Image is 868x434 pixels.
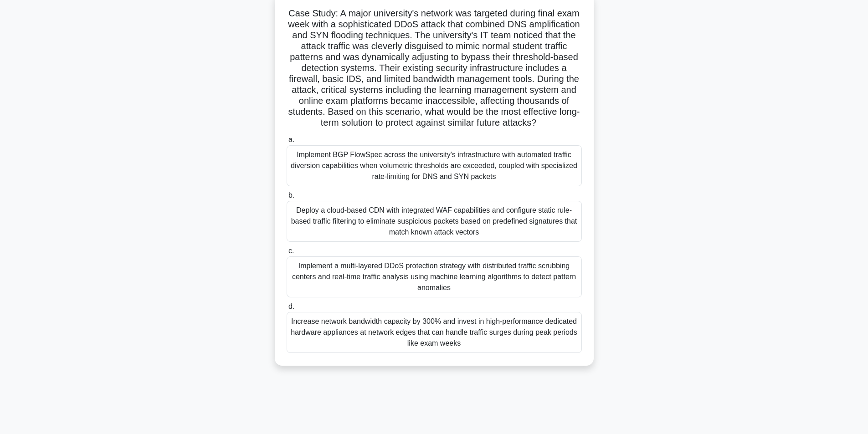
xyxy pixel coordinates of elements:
span: b. [288,191,294,199]
span: d. [288,302,294,310]
h5: Case Study: A major university's network was targeted during final exam week with a sophisticated... [286,8,583,129]
span: a. [288,136,294,143]
div: Increase network bandwidth capacity by 300% and invest in high-performance dedicated hardware app... [287,312,582,353]
span: c. [288,247,294,255]
div: Implement BGP FlowSpec across the university's infrastructure with automated traffic diversion ca... [287,145,582,186]
div: Implement a multi-layered DDoS protection strategy with distributed traffic scrubbing centers and... [287,256,582,297]
div: Deploy a cloud-based CDN with integrated WAF capabilities and configure static rule-based traffic... [287,201,582,242]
